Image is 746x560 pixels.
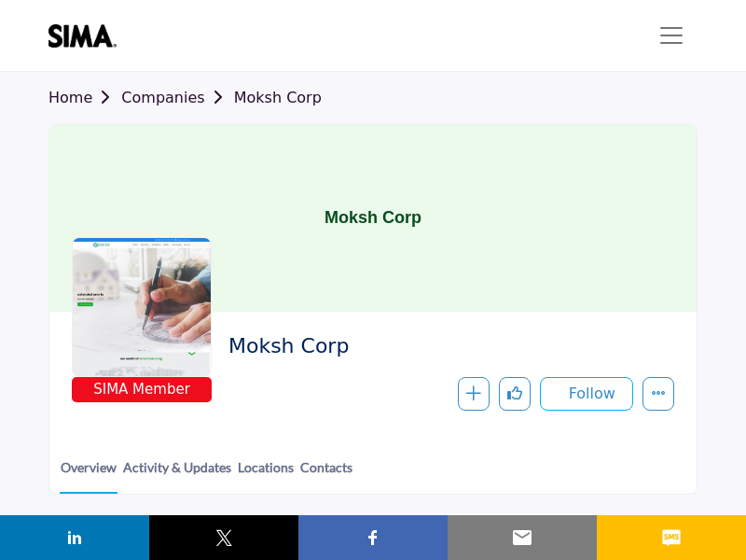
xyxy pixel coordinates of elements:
[499,377,531,411] button: Like
[237,457,295,492] a: Locations
[121,89,233,106] a: Companies
[213,526,235,549] img: twitter sharing button
[48,24,126,48] img: site Logo
[60,457,117,494] a: Overview
[511,526,533,549] img: email sharing button
[362,526,384,549] img: facebook sharing button
[299,457,353,492] a: Contacts
[122,457,232,492] a: Activity & Updates
[642,377,674,411] button: More details
[48,89,121,106] a: Home
[660,526,683,549] img: sms sharing button
[76,379,208,400] span: SIMA Member
[325,125,421,312] h1: Moksh Corp
[234,89,322,106] a: Moksh Corp
[645,17,698,54] button: Toggle navigation
[63,526,86,549] img: linkedin sharing button
[540,377,633,411] button: Follow
[228,334,665,358] h2: Moksh Corp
